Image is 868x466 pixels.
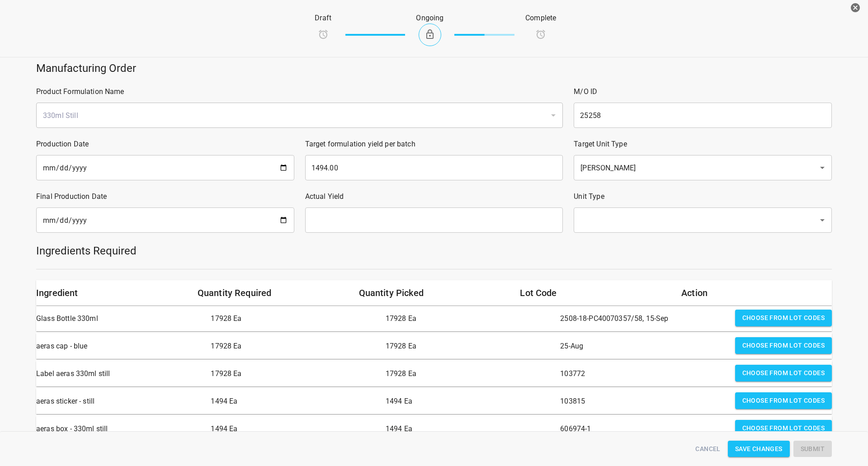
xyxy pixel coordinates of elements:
[211,365,378,383] p: 17928 Ea
[36,286,187,300] h6: Ingredient
[211,420,378,438] p: 1494 Ea
[560,392,727,410] p: 103815
[386,392,553,410] p: 1494 Ea
[574,86,832,97] p: M/O ID
[560,365,727,383] p: 103772
[416,13,443,24] p: Ongoing
[735,310,832,326] button: Choose from lot codes
[36,191,294,202] p: Final Production Date
[735,443,783,455] span: Save Changes
[312,13,335,24] p: Draft
[560,337,727,355] p: 25-Aug
[305,139,563,150] p: Target formulation yield per batch
[525,13,556,24] p: Complete
[681,286,832,300] h6: Action
[36,365,203,383] p: Label aeras 330ml still
[735,392,832,409] button: Choose from lot codes
[211,337,378,355] p: 17928 Ea
[359,286,509,300] h6: Quantity Picked
[742,367,825,379] span: Choose from lot codes
[695,443,720,455] span: Cancel
[36,392,203,410] p: aeras sticker - still
[36,61,832,75] h5: Manufacturing Order
[386,420,553,438] p: 1494 Ea
[742,312,825,324] span: Choose from lot codes
[816,214,829,226] button: Open
[386,310,553,328] p: 17928 Ea
[735,420,832,437] button: Choose from lot codes
[728,441,790,457] button: Save Changes
[36,86,563,97] p: Product Formulation Name
[36,310,203,328] p: Glass Bottle 330ml
[560,310,727,328] p: 2508-18-PC40070357/58, 15-Sep
[742,395,825,406] span: Choose from lot codes
[574,191,832,202] p: Unit Type
[742,423,825,434] span: Choose from lot codes
[560,420,727,438] p: 606974-1
[735,337,832,354] button: Choose from lot codes
[36,420,203,438] p: aeras box - 330ml still
[305,191,563,202] p: Actual Yield
[692,441,724,457] button: Cancel
[520,286,670,300] h6: Lot Code
[386,337,553,355] p: 17928 Ea
[36,337,203,355] p: aeras cap - blue
[742,340,825,351] span: Choose from lot codes
[198,286,348,300] h6: Quantity Required
[574,139,832,150] p: Target Unit Type
[211,310,378,328] p: 17928 Ea
[735,365,832,381] button: Choose from lot codes
[386,365,553,383] p: 17928 Ea
[36,244,832,258] h5: Ingredients Required
[211,392,378,410] p: 1494 Ea
[36,139,294,150] p: Production Date
[816,161,829,174] button: Open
